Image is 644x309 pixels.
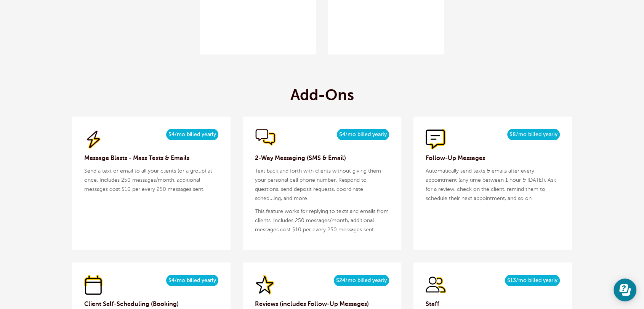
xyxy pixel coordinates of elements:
h3: Client Self-Scheduling (Booking) [84,299,218,309]
h3: 2-Way Messaging (SMS & Email) [255,154,389,163]
h2: Add-Ons [290,86,354,104]
p: Text back and forth with clients without giving them your personal cell phone number. Respond to ... [255,167,389,203]
h3: Message Blasts - Mass Texts & Emails [84,154,218,163]
span: $13/mo billed yearly [505,275,560,286]
span: $4/mo billed yearly [166,275,218,286]
span: $24/mo billed yearly [334,275,389,286]
h3: Reviews (includes Follow-Up Messages) [255,299,389,309]
span: $8/mo billed yearly [507,129,560,140]
span: $4/mo billed yearly [337,129,389,140]
p: This feature works for replying to texts and emails from clients. Includes 250 messages/month, ad... [255,207,389,234]
h3: Staff [426,299,560,309]
h3: Follow-Up Messages [426,154,560,163]
p: Send a text or email to all your clients (or a group) at once. Includes 250 messages/month, addit... [84,167,218,194]
p: Automatically send texts & emails after every appointment (any time between 1 hour & [DATE]). Ask... [426,167,560,203]
span: $4/mo billed yearly [166,129,218,140]
iframe: Resource center [614,279,636,301]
